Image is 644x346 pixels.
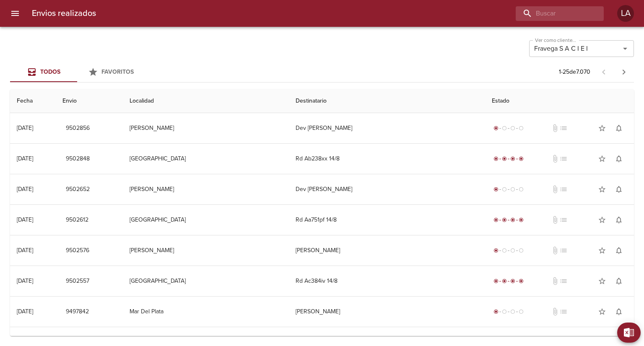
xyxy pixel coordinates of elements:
div: [DATE] [17,308,33,315]
span: radio_button_unchecked [502,248,507,253]
span: notifications_none [615,307,623,316]
button: 9497842 [62,304,92,320]
div: LA [617,5,634,22]
span: No tiene documentos adjuntos [551,155,559,163]
span: notifications_none [615,216,623,224]
span: radio_button_unchecked [519,248,524,253]
span: No tiene documentos adjuntos [551,307,559,316]
button: Abrir [619,43,631,54]
button: menu [5,3,25,23]
span: 9502557 [66,276,89,287]
div: Generado [492,246,525,255]
span: radio_button_unchecked [510,309,515,314]
td: [GEOGRAPHIC_DATA] [123,205,289,235]
span: No tiene pedido asociado [559,277,568,285]
span: radio_button_unchecked [519,187,524,192]
button: Activar notificaciones [610,273,627,289]
div: Entregado [492,216,525,224]
span: No tiene documentos adjuntos [551,246,559,255]
span: radio_button_checked [493,217,499,222]
button: 9502856 [62,121,93,136]
span: radio_button_checked [502,217,507,222]
span: radio_button_checked [493,248,499,253]
span: notifications_none [615,277,623,285]
span: 9502612 [66,215,88,225]
span: Favoritos [101,68,134,75]
span: star_border [598,216,606,224]
span: radio_button_checked [493,187,499,192]
span: radio_button_checked [519,217,524,222]
th: Fecha [10,89,56,113]
span: radio_button_checked [519,279,524,284]
span: radio_button_unchecked [510,187,515,192]
span: Todos [40,68,60,75]
span: radio_button_checked [519,156,524,161]
span: 9497842 [66,307,89,317]
span: notifications_none [615,124,623,132]
span: No tiene documentos adjuntos [551,277,559,285]
span: 9502848 [66,154,90,164]
button: 9502848 [62,151,93,167]
button: Activar notificaciones [610,150,627,167]
button: Activar notificaciones [610,181,627,198]
span: star_border [598,155,606,163]
span: radio_button_unchecked [519,126,524,131]
span: radio_button_checked [493,279,499,284]
span: notifications_none [615,246,623,255]
button: Agregar a favoritos [594,120,610,137]
span: radio_button_unchecked [502,126,507,131]
button: 9502652 [62,182,93,197]
span: radio_button_unchecked [502,309,507,314]
th: Envio [56,89,123,113]
p: 1 - 25 de 7.070 [559,68,590,76]
button: Activar notificaciones [610,303,627,320]
span: No tiene documentos adjuntos [551,124,559,132]
button: Activar notificaciones [610,242,627,259]
span: radio_button_unchecked [502,187,507,192]
button: Agregar a favoritos [594,242,610,259]
div: Generado [492,307,525,316]
span: radio_button_checked [510,279,515,284]
div: Generado [492,124,525,132]
span: notifications_none [615,185,623,194]
td: Rd Aa751pf 14/8 [289,205,485,235]
span: radio_button_checked [493,156,499,161]
div: Entregado [492,155,525,163]
div: [DATE] [17,277,33,284]
button: 9502576 [62,243,93,258]
td: [PERSON_NAME] [123,174,289,204]
button: Activar notificaciones [610,120,627,137]
button: Activar notificaciones [610,212,627,228]
span: No tiene pedido asociado [559,307,568,316]
th: Localidad [123,89,289,113]
span: No tiene documentos adjuntos [551,216,559,224]
span: star_border [598,124,606,132]
td: Dev [PERSON_NAME] [289,174,485,204]
button: Agregar a favoritos [594,150,610,167]
span: star_border [598,185,606,194]
td: [GEOGRAPHIC_DATA] [123,266,289,296]
span: No tiene documentos adjuntos [551,185,559,194]
td: [PERSON_NAME] [123,235,289,266]
div: [DATE] [17,247,33,254]
td: [PERSON_NAME] [289,235,485,266]
button: 9502557 [62,274,93,289]
h6: Envios realizados [32,7,96,20]
div: [DATE] [17,124,33,132]
span: radio_button_checked [510,217,515,222]
td: [PERSON_NAME] [289,297,485,327]
span: radio_button_checked [502,279,507,284]
span: No tiene pedido asociado [559,185,568,194]
span: radio_button_unchecked [510,248,515,253]
button: Agregar a favoritos [594,273,610,289]
div: [DATE] [17,155,33,162]
span: radio_button_checked [502,156,507,161]
div: [DATE] [17,186,33,193]
input: buscar [516,6,589,21]
td: [PERSON_NAME] [123,113,289,143]
button: Exportar Excel [617,323,641,343]
td: Rd Ab238xx 14/8 [289,144,485,174]
span: radio_button_checked [510,156,515,161]
td: Rd Ac384iv 14/8 [289,266,485,296]
span: radio_button_checked [493,126,499,131]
